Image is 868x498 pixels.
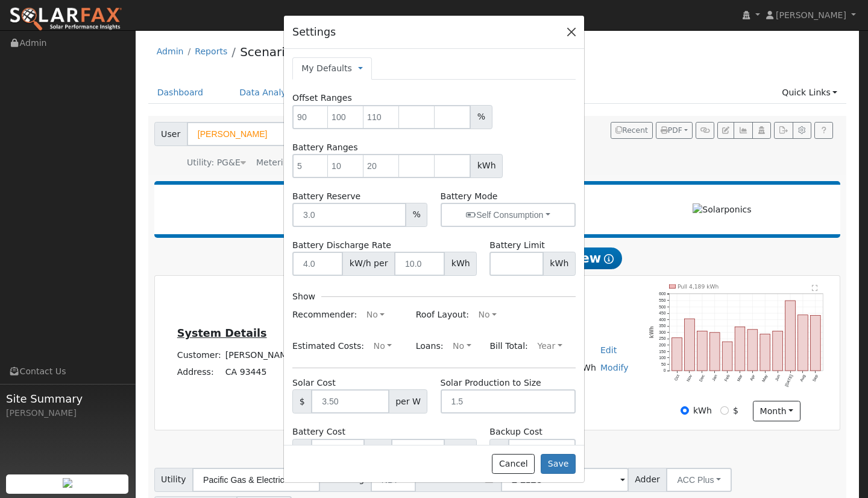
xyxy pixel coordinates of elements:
h6: Show [292,292,315,302]
span: Loans: [416,340,444,350]
label: Battery Cost [292,426,345,438]
input: 100 [328,105,364,129]
label: Battery Mode [441,190,498,203]
span: % [470,105,492,129]
span: per W [389,389,428,413]
button: No [446,337,477,356]
span: $ [292,439,312,463]
a: My Defaults [301,62,352,75]
span: Recommender: [292,310,357,319]
span: Roof Layout: [416,310,469,319]
label: Offset Ranges [292,92,352,104]
input: 110 [363,105,400,129]
input: 90 [292,105,329,129]
button: Cancel [492,454,535,474]
span: Bill Total: [489,340,528,350]
button: No [367,337,398,356]
label: Battery Ranges [292,141,358,154]
input: 5000 [508,439,576,463]
span: $ [292,389,312,413]
span: kWh [543,252,576,276]
label: Solar Production to Size [441,377,541,389]
input: 5 [292,154,329,178]
input: 10 [328,154,364,178]
button: Save [541,454,576,474]
input: 3.0 [292,203,406,227]
input: 10 [391,439,445,463]
label: Solar Cost [292,377,336,389]
span: kW/h per [342,252,395,276]
button: Self Consumption [441,203,576,227]
input: 10.0 [394,252,445,276]
span: per [364,439,392,463]
button: No [472,305,503,325]
label: Battery Limit [489,239,544,252]
label: Backup Cost [489,426,542,438]
label: Battery Reserve [292,190,360,203]
span: kWh [470,154,503,178]
label: Battery Discharge Rate [292,239,391,252]
input: 20 [363,154,400,178]
span: % [406,203,427,227]
span: $ [489,439,509,463]
button: Year [531,337,568,356]
h5: Settings [292,24,336,40]
span: Estimated Costs: [292,340,364,350]
input: 3.50 [311,389,389,413]
input: 12000 [311,439,365,463]
input: 4.0 [292,252,343,276]
span: kWh [444,252,477,276]
input: 1.5 [441,389,576,413]
button: No [360,305,391,325]
span: kWh [444,439,477,463]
